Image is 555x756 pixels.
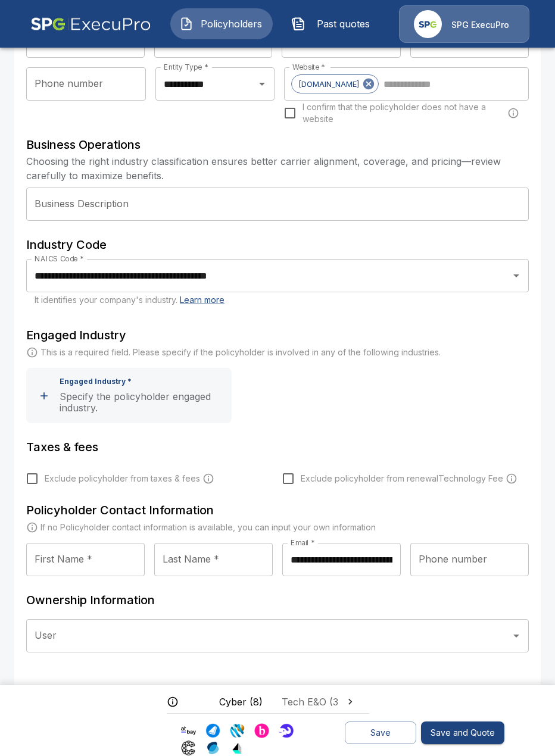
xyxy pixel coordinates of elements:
button: Save and Quote [421,721,504,745]
h6: Policyholder Contact Information [26,501,529,520]
h6: Ownership Information [26,591,529,610]
span: Tech E&O (3) [282,695,342,709]
span: Cyber (8) [219,695,263,709]
label: Entity Type * [164,62,208,72]
button: Open [508,627,525,644]
img: Agency Icon [414,10,442,38]
button: Engaged Industry *Specify the policyholder engaged industry. [26,368,232,423]
img: Carrier Logo [205,741,220,755]
div: [DOMAIN_NAME] [291,74,379,93]
label: Website * [292,62,325,72]
p: Engaged Industry * [60,377,132,386]
h6: Business Operations [26,135,529,154]
svg: Carriers run a cyber security scan on the policyholders' websites. Please enter a website wheneve... [507,107,519,119]
svg: Carrier and processing fees will still be applied [202,473,214,485]
button: Save [345,721,416,745]
h6: Engaged Industry [26,326,529,345]
label: Email * [291,538,315,548]
span: Past quotes [310,17,376,31]
button: Policyholders IconPolicyholders [170,8,273,39]
label: NAICS Code * [35,254,84,264]
span: [DOMAIN_NAME] [292,77,366,91]
p: Choosing the right industry classification ensures better carrier alignment, coverage, and pricin... [26,154,529,183]
h6: Industry Code [26,235,529,254]
a: Learn more [180,295,225,305]
button: Open [508,267,525,284]
img: Carrier Logo [205,723,220,738]
h6: Taxes & fees [26,438,529,457]
img: Carrier Logo [230,723,245,738]
svg: The carriers and lines of business displayed below reflect potential appetite based on available ... [167,696,179,708]
img: Carrier Logo [230,741,245,755]
p: This is a required field. Please specify if the policyholder is involved in any of the following ... [40,346,441,358]
img: Carrier Logo [279,723,294,738]
img: Past quotes Icon [291,17,305,31]
span: I confirm that the policyholder does not have a website [303,101,505,125]
img: Carrier Logo [181,741,196,755]
span: Policyholders [198,17,264,31]
p: If no Policyholder contact information is available, you can input your own information [40,521,376,533]
button: Past quotes IconPast quotes [282,8,385,39]
span: Exclude policyholder from taxes & fees [45,473,200,485]
img: Policyholders Icon [179,17,194,31]
span: It identifies your company's industry. [35,295,225,305]
p: Specify the policyholder engaged industry. [60,391,227,414]
img: AA Logo [30,5,151,43]
iframe: Chat Widget [495,699,555,756]
img: Carrier Logo [254,723,269,738]
button: Open [254,76,270,92]
svg: Carrier fees will still be applied [506,473,517,485]
a: Agency IconSPG ExecuPro [399,5,529,43]
p: SPG ExecuPro [451,19,509,31]
span: Exclude policyholder from renewal Technology Fee [301,473,503,485]
img: Carrier Logo [181,723,196,738]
